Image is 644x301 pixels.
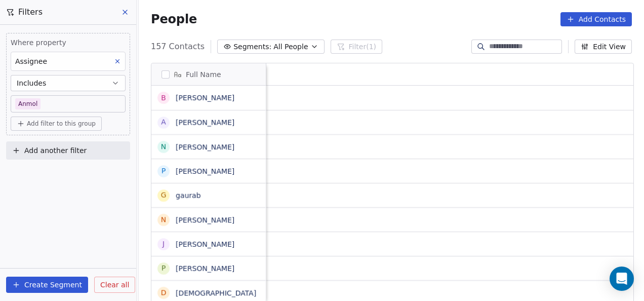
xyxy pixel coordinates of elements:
[161,93,166,103] div: B
[176,216,234,224] a: [PERSON_NAME]
[176,94,234,102] a: [PERSON_NAME]
[186,69,221,80] span: Full Name
[151,63,266,85] div: Full Name
[176,240,234,248] a: [PERSON_NAME]
[161,141,166,152] div: N
[331,40,383,54] button: Filter(1)
[176,119,234,127] a: [PERSON_NAME]
[273,42,308,52] span: All People
[162,263,166,274] div: P
[176,167,234,175] a: [PERSON_NAME]
[176,143,234,151] a: [PERSON_NAME]
[161,117,166,128] div: A
[163,239,165,249] div: J
[610,267,634,291] div: Open Intercom Messenger
[176,265,234,273] a: [PERSON_NAME]
[162,166,166,176] div: P
[575,40,632,54] button: Edit View
[151,12,197,27] span: People
[161,190,167,201] div: g
[176,192,201,200] a: gaurab
[161,287,167,298] div: D
[161,214,166,225] div: N
[151,41,205,53] span: 157 Contacts
[176,289,256,297] a: [DEMOGRAPHIC_DATA]
[233,42,271,52] span: Segments:
[560,12,632,26] button: Add Contacts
